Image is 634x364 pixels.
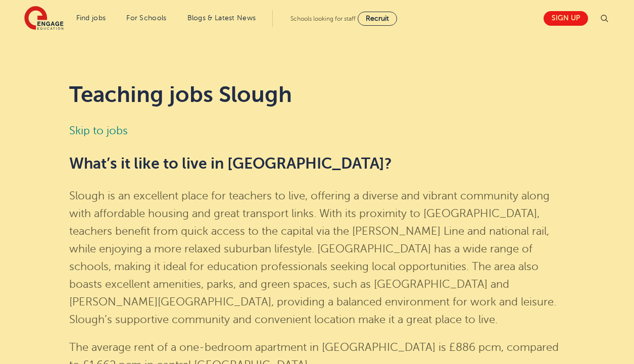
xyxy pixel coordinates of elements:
a: Find jobs [76,14,106,22]
span: Schools looking for staff [290,15,356,22]
a: Sign up [544,11,588,26]
span: What’s it like to live in [GEOGRAPHIC_DATA]? [69,155,392,172]
h1: Teaching jobs Slough [69,82,565,107]
a: For Schools [126,14,166,22]
p: Slough is an excellent place for teachers to live, offering a diverse and vibrant community along... [69,187,565,329]
a: Blogs & Latest News [187,14,256,22]
a: Skip to jobs [69,125,128,137]
img: Engage Education [24,6,64,31]
a: Recruit [358,12,397,26]
span: Recruit [366,15,389,22]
